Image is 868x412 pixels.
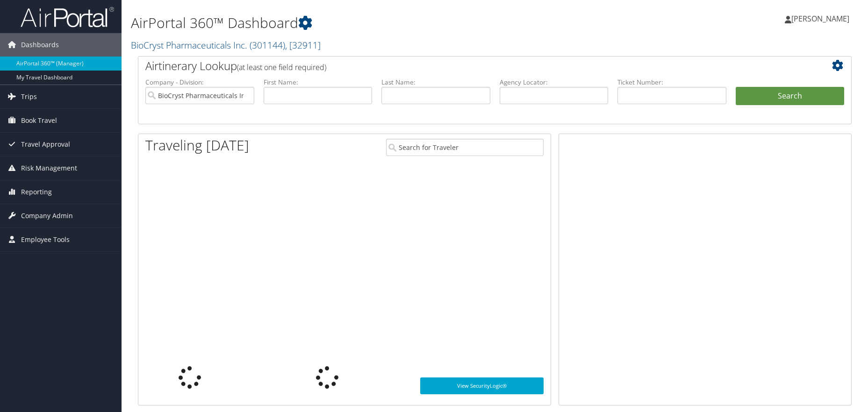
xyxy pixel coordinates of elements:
label: First Name: [264,78,373,87]
h1: Traveling [DATE] [145,135,249,155]
span: Book Travel [21,109,57,132]
button: Search [736,87,845,106]
a: BioCryst Pharmaceuticals Inc. [131,39,321,51]
a: View SecurityLogic® [420,377,544,394]
span: Company Admin [21,204,73,227]
span: Employee Tools [21,228,70,251]
span: [PERSON_NAME] [791,14,849,24]
span: Risk Management [21,156,77,180]
label: Last Name: [381,78,490,87]
span: ( 301144 ) [250,39,285,51]
span: Trips [21,85,37,108]
span: Travel Approval [21,133,70,156]
a: [PERSON_NAME] [785,5,859,33]
span: Reporting [21,180,52,204]
span: , [ 32911 ] [285,39,321,51]
label: Company - Division: [145,78,254,87]
span: (at least one field required) [237,62,326,72]
label: Agency Locator: [500,78,609,87]
h2: Airtinerary Lookup [145,58,785,74]
label: Ticket Number: [617,78,726,87]
h1: AirPortal 360™ Dashboard [131,13,616,33]
span: Dashboards [21,33,59,57]
input: Search for Traveler [386,139,544,156]
img: airportal-logo.png [21,6,114,28]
